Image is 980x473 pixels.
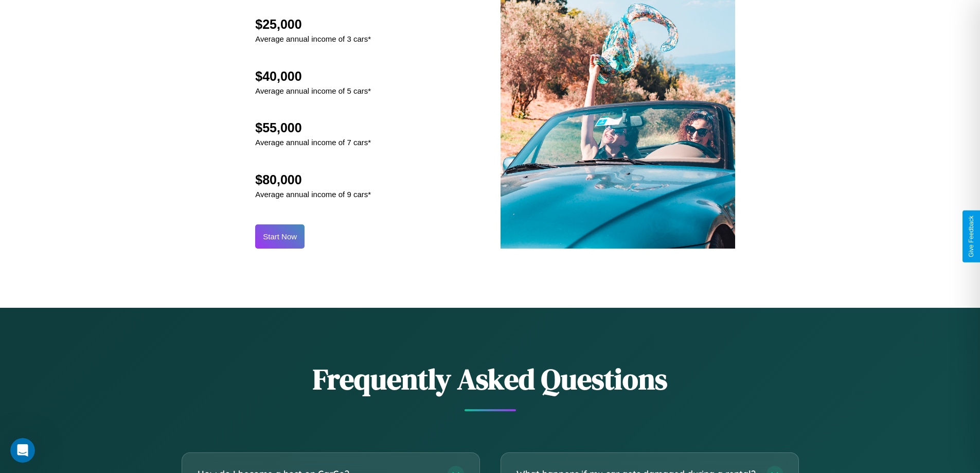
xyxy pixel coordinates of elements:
[255,187,371,201] p: Average annual income of 9 cars*
[255,120,371,135] h2: $55,000
[10,438,35,463] iframe: Intercom live chat
[968,216,975,257] div: Give Feedback
[182,359,799,399] h2: Frequently Asked Questions
[255,69,371,84] h2: $40,000
[255,135,371,149] p: Average annual income of 7 cars*
[255,32,371,46] p: Average annual income of 3 cars*
[255,172,371,187] h2: $80,000
[255,224,305,249] button: Start Now
[255,17,371,32] h2: $25,000
[255,84,371,98] p: Average annual income of 5 cars*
